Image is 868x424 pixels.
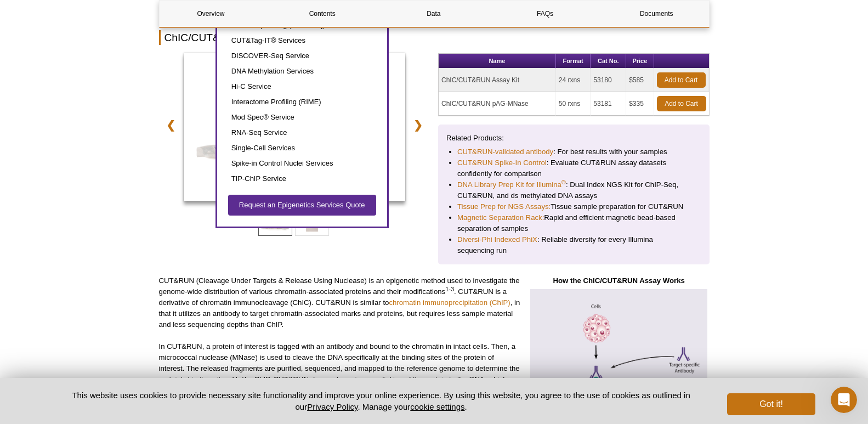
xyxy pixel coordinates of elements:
[556,92,591,116] td: 50 rxns
[159,112,183,138] a: ❮
[307,402,358,411] a: Privacy Policy
[159,30,710,45] h2: ChIC/CUT&RUN Assay Kit Overview
[626,69,654,92] td: $585
[457,234,537,245] a: Diversi-Phi Indexed PhiX
[184,53,406,201] img: ChIC/CUT&RUN Assay Kit
[160,1,263,27] a: Overview
[626,92,654,116] td: $335
[228,94,376,110] a: Interactome Profiling (RIME)
[591,54,626,69] th: Cat No.
[406,112,430,138] a: ❯
[556,54,591,69] th: Format
[457,179,690,201] li: : Dual Index NGS Kit for ChIP-Seq, CUT&RUN, and ds methylated DNA assays
[271,1,374,27] a: Contents
[228,33,376,48] a: CUT&Tag-IT® Services
[493,1,597,27] a: FAQs
[228,171,376,186] a: TIP-ChIP Service
[457,179,566,190] a: DNA Library Prep Kit for Illumina®
[457,201,690,212] li: Tissue sample preparation for CUT&RUN
[53,389,710,412] p: This website uses cookies to provide necessary site functionality and improve your online experie...
[439,92,556,116] td: ChIC/CUT&RUN pAG-MNase
[228,125,376,140] a: RNA-Seq Service
[556,69,591,92] td: 24 rxns
[457,234,690,256] li: : Reliable diversity for every Illumina sequencing run
[184,53,406,205] a: ChIC/CUT&RUN Assay Kit
[457,212,544,223] a: Magnetic Separation Rack:
[228,110,376,125] a: Mod Spec® Service
[228,79,376,94] a: Hi-C Service
[831,387,857,413] iframe: Intercom live chat
[439,54,556,69] th: Name
[228,64,376,79] a: DNA Methylation Services
[159,341,520,396] p: In CUT&RUN, a protein of interest is tagged with an antibody and bound to the chromatin in intact...
[228,156,376,171] a: Spike-in Control Nuclei Services
[457,146,690,157] li: : For best results with your samples
[445,286,454,292] sup: 1-3
[457,157,547,168] a: CUT&RUN Spike-In Control
[457,201,551,212] a: Tissue Prep for NGS Assays:
[561,179,566,185] sup: ®
[186,185,403,196] span: ChIC/CUT&RUN Assay Kit
[382,1,485,27] a: Data
[228,48,376,64] a: DISCOVER-Seq Service
[457,212,690,234] li: Rapid and efficient magnetic bead-based separation of samples
[657,72,706,88] a: Add to Cart
[446,133,701,144] p: Related Products:
[228,140,376,156] a: Single-Cell Services
[410,402,464,411] button: cookie settings
[457,146,553,157] a: CUT&RUN-validated antibody
[591,92,626,116] td: 53181
[159,275,520,330] p: CUT&RUN (Cleavage Under Targets & Release Using Nuclease) is an epigenetic method used to investi...
[626,54,654,69] th: Price
[727,393,815,415] button: Got it!
[457,157,690,179] li: : Evaluate CUT&RUN assay datasets confidently for comparison
[553,276,684,285] strong: How the ChIC/CUT&RUN Assay Works
[591,69,626,92] td: 53180
[439,69,556,92] td: ChIC/CUT&RUN Assay Kit
[228,195,376,216] a: Request an Epigenetics Services Quote
[389,298,510,307] a: chromatin immunoprecipitation (ChIP)
[605,1,708,27] a: Documents
[657,96,706,111] a: Add to Cart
